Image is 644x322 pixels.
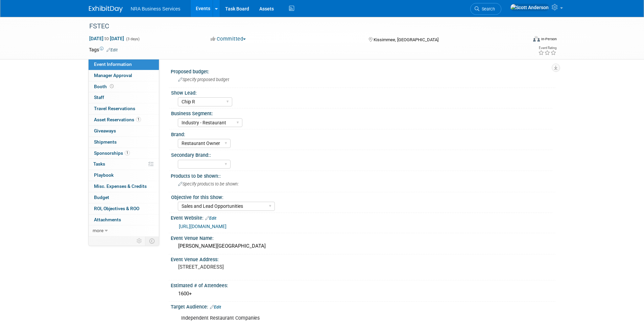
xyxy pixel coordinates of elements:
div: Secondary Brand:: [171,150,552,158]
a: Edit [210,305,221,309]
span: more [93,228,103,233]
a: more [89,225,159,236]
span: Search [479,6,495,11]
a: Playbook [89,170,159,181]
div: Objective for this Show: [171,192,552,201]
span: Sponsorships [94,150,130,156]
div: Target Audience: [171,302,555,311]
a: Edit [205,216,216,221]
div: [PERSON_NAME][GEOGRAPHIC_DATA] [176,241,550,251]
pre: [STREET_ADDRESS] [178,264,324,270]
a: Manager Approval [89,70,159,81]
a: Search [470,3,501,15]
button: Committed [208,35,248,43]
span: Shipments [94,139,117,145]
a: Staff [89,92,159,103]
span: Booth not reserved yet [109,84,115,89]
a: Asset Reservations1 [89,115,159,125]
div: Estimated # of Attendees: [171,280,555,289]
img: Format-Inperson.png [533,36,540,42]
div: Event Website: [171,213,555,222]
a: Attachments [89,215,159,225]
span: Playbook [94,172,114,178]
div: Event Venue Name: [171,233,555,242]
a: Budget [89,192,159,203]
div: Business Segment: [171,108,552,117]
span: NRA Business Services [131,6,181,11]
img: Scott Anderson [510,4,549,11]
span: Asset Reservations [94,117,141,122]
div: Proposed budget: [171,67,555,75]
div: Event Venue Address: [171,254,555,263]
a: Event Information [89,59,159,70]
span: Travel Reservations [94,106,135,111]
a: Booth [89,81,159,92]
div: Show Lead: [171,88,552,96]
a: Shipments [89,137,159,148]
span: Misc. Expenses & Credits [94,183,147,189]
span: Booth [94,84,115,89]
a: ROI, Objectives & ROO [89,203,159,214]
span: Attachments [94,217,121,222]
a: Giveaways [89,126,159,137]
td: Personalize Event Tab Strip [134,237,145,245]
div: Event Format [487,35,557,45]
a: [URL][DOMAIN_NAME] [179,224,226,229]
td: Toggle Event Tabs [145,237,159,245]
div: Event Rating [538,46,556,50]
div: In-Person [541,36,557,42]
div: Products to be shown:: [171,171,555,179]
span: Specify products to be shown: [178,181,239,187]
span: Manager Approval [94,73,132,78]
span: 1 [136,117,141,122]
div: Brand: [171,129,552,138]
td: Tags [89,46,118,53]
img: ExhibitDay [89,6,123,13]
a: Tasks [89,159,159,170]
a: Misc. Expenses & Credits [89,181,159,192]
span: to [103,36,110,41]
span: ROI, Objectives & ROO [94,206,139,211]
span: Event Information [94,61,132,67]
span: Kissimmee, [GEOGRAPHIC_DATA] [374,37,438,42]
div: FSTEC [87,20,517,32]
span: (3 days) [125,37,140,41]
span: Staff [94,95,104,100]
span: Tasks [93,161,105,167]
a: Sponsorships1 [89,148,159,159]
span: 1 [125,150,130,155]
span: [DATE] [DATE] [89,35,124,42]
a: Edit [106,48,118,52]
a: Travel Reservations [89,103,159,114]
span: Giveaways [94,128,116,133]
span: Specify proposed budget [178,77,229,82]
div: 1600+ [176,289,550,299]
span: Budget [94,195,109,200]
